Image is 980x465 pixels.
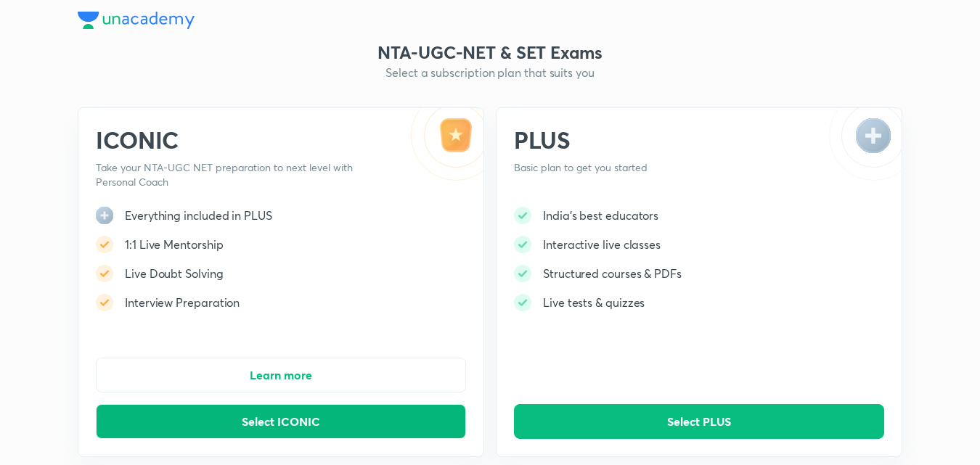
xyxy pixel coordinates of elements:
h5: Select a subscription plan that suits you [78,64,902,81]
h5: Live tests & quizzes [543,294,645,311]
img: - [96,265,113,282]
img: - [96,236,113,253]
span: Select ICONIC [242,414,320,429]
h3: NTA-UGC-NET & SET Exams [78,41,902,64]
h5: India's best educators [543,207,658,224]
img: - [96,294,113,311]
button: Select ICONIC [96,404,466,439]
button: Learn more [96,358,466,392]
img: - [514,294,531,311]
img: - [411,108,483,181]
h5: Structured courses & PDFs [543,265,682,282]
img: Company Logo [78,12,195,29]
p: Take your NTA-UGC NET preparation to next level with Personal Coach [96,160,387,189]
span: Select PLUS [667,414,731,429]
img: - [514,207,531,224]
h5: Live Doubt Solving [125,265,224,282]
img: - [829,108,902,181]
h5: Everything included in PLUS [125,207,272,224]
img: - [514,265,531,282]
h2: ICONIC [96,125,387,155]
span: Learn more [250,368,312,382]
img: - [514,236,531,253]
p: Basic plan to get you started [514,160,805,175]
h5: 1:1 Live Mentorship [125,236,223,253]
button: Select PLUS [514,404,884,439]
h5: Interview Preparation [125,294,240,311]
h2: PLUS [514,125,805,155]
h5: Interactive live classes [543,236,661,253]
